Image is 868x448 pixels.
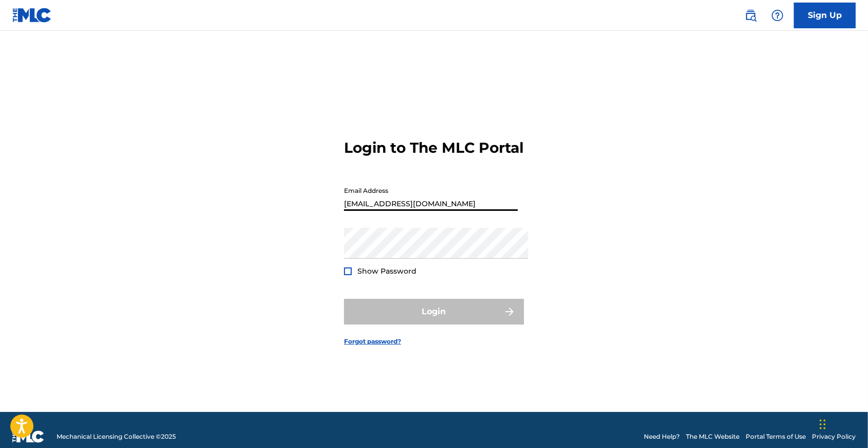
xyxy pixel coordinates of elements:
[771,9,784,22] img: help
[357,266,417,276] span: Show Password
[745,9,757,22] img: search
[812,432,856,441] a: Privacy Policy
[820,409,826,440] div: Drag
[740,5,761,26] a: Public Search
[12,431,44,443] img: logo
[767,5,788,26] div: Help
[344,139,523,157] h3: Login to The MLC Portal
[344,337,401,346] a: Forgot password?
[746,432,806,441] a: Portal Terms of Use
[57,432,176,441] span: Mechanical Licensing Collective © 2025
[817,399,868,448] iframe: Chat Widget
[794,3,856,28] a: Sign Up
[12,8,52,23] img: MLC Logo
[644,432,680,441] a: Need Help?
[686,432,739,441] a: The MLC Website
